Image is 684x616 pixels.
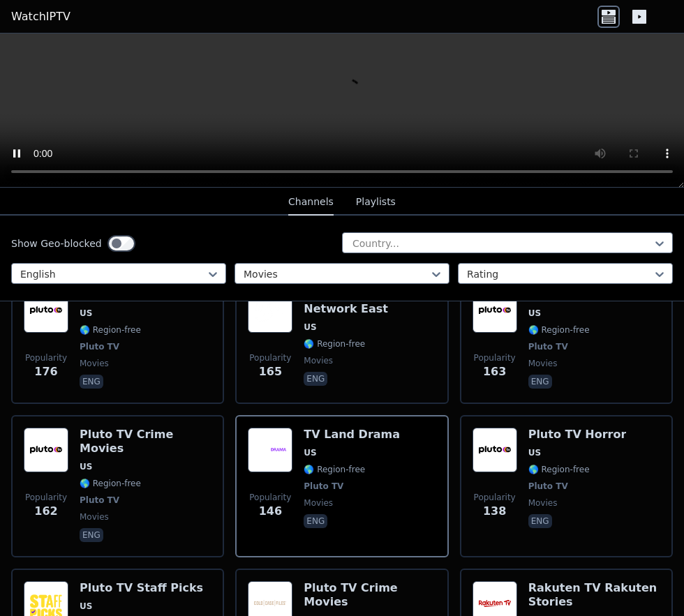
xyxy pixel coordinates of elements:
[304,322,316,333] span: US
[483,503,506,520] span: 138
[304,355,333,366] span: movies
[25,352,67,363] span: Popularity
[249,492,291,503] span: Popularity
[528,497,558,509] span: movies
[248,288,292,333] img: MyTime Movie Network East
[288,189,334,216] button: Channels
[304,581,436,609] h6: Pluto TV Crime Movies
[80,358,109,369] span: movies
[356,189,396,216] button: Playlists
[473,288,517,333] img: Pluto TV Cult Films
[80,495,119,506] span: Pluto TV
[34,363,57,380] span: 176
[528,447,541,458] span: US
[25,492,67,503] span: Popularity
[304,288,436,316] h6: MyTime Movie Network East
[34,503,57,520] span: 162
[11,236,102,250] label: Show Geo-blocked
[473,428,517,472] img: Pluto TV Horror
[24,288,68,333] img: Pluto TV Drama
[474,492,516,503] span: Popularity
[80,461,92,472] span: US
[304,497,333,509] span: movies
[248,428,292,472] img: TV Land Drama
[80,324,141,336] span: 🌎 Region-free
[528,464,590,475] span: 🌎 Region-free
[528,514,552,528] p: eng
[259,363,282,380] span: 165
[304,481,343,492] span: Pluto TV
[259,503,282,520] span: 146
[528,428,627,442] h6: Pluto TV Horror
[474,352,516,363] span: Popularity
[249,352,291,363] span: Popularity
[304,464,365,475] span: 🌎 Region-free
[80,478,141,489] span: 🌎 Region-free
[304,338,365,350] span: 🌎 Region-free
[80,511,109,523] span: movies
[528,375,552,389] p: eng
[304,447,316,458] span: US
[528,341,568,352] span: Pluto TV
[80,308,92,319] span: US
[528,358,558,369] span: movies
[80,528,103,542] p: eng
[483,363,506,380] span: 163
[304,428,400,442] h6: TV Land Drama
[528,324,590,336] span: 🌎 Region-free
[80,375,103,389] p: eng
[80,601,92,612] span: US
[24,428,68,472] img: Pluto TV Crime Movies
[304,514,327,528] p: eng
[80,341,119,352] span: Pluto TV
[528,481,568,492] span: Pluto TV
[528,308,541,319] span: US
[80,581,203,595] h6: Pluto TV Staff Picks
[528,581,660,609] h6: Rakuten TV Rakuten Stories
[80,428,211,456] h6: Pluto TV Crime Movies
[304,372,327,386] p: eng
[11,8,70,25] a: WatchIPTV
